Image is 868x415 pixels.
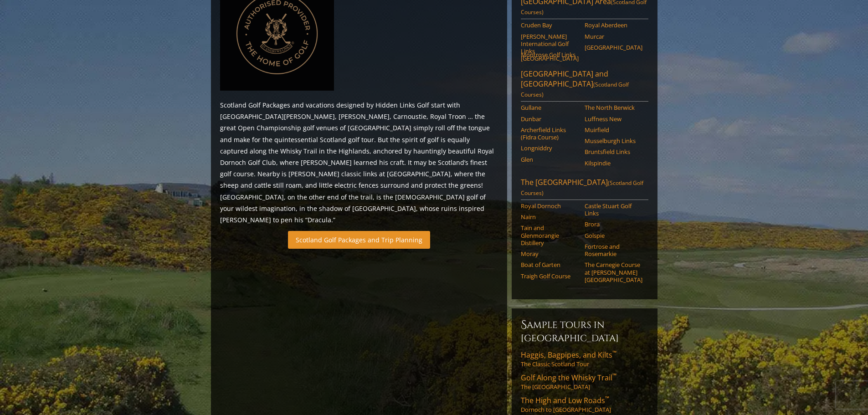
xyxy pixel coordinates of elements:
a: Nairn [521,213,579,220]
a: Bruntsfield Links [585,148,642,155]
a: The Carnegie Course at [PERSON_NAME][GEOGRAPHIC_DATA] [585,261,642,283]
iframe: Sir-Nick-favorite-Open-Rota-Venues [220,254,498,410]
span: (Scotland Golf Courses) [521,81,629,98]
a: Glen [521,156,579,163]
a: Castle Stuart Golf Links [585,202,642,217]
a: Golf Along the Whisky Trail™The [GEOGRAPHIC_DATA] [521,373,648,391]
a: The North Berwick [585,104,642,111]
a: Traigh Golf Course [521,272,579,280]
a: [GEOGRAPHIC_DATA] [585,44,642,51]
a: Royal Dornoch [521,202,579,210]
span: The High and Low Roads [521,395,609,405]
sup: ™ [612,349,616,357]
a: Boat of Garten [521,261,579,268]
h6: Sample Tours in [GEOGRAPHIC_DATA] [521,318,648,344]
a: Royal Aberdeen [585,21,642,29]
a: Haggis, Bagpipes, and Kilts™The Classic Scotland Tour [521,350,648,368]
a: The [GEOGRAPHIC_DATA](Scotland Golf Courses) [521,177,648,200]
a: Murcar [585,33,642,40]
sup: ™ [612,372,616,379]
a: Golspie [585,232,642,239]
a: [PERSON_NAME] International Golf Links [GEOGRAPHIC_DATA] [521,33,579,62]
a: Luffness New [585,115,642,123]
span: Haggis, Bagpipes, and Kilts [521,350,616,360]
span: (Scotland Golf Courses) [521,179,643,197]
a: Musselburgh Links [585,137,642,144]
a: Gullane [521,104,579,111]
a: Longniddry [521,144,579,152]
a: Muirfield [585,126,642,133]
a: Brora [585,220,642,228]
a: [GEOGRAPHIC_DATA] and [GEOGRAPHIC_DATA](Scotland Golf Courses) [521,69,648,102]
sup: ™ [605,395,609,402]
a: Scotland Golf Packages and Trip Planning [288,231,430,249]
span: Golf Along the Whisky Trail [521,373,616,383]
a: Kilspindie [585,159,642,167]
a: Dunbar [521,115,579,123]
a: Fortrose and Rosemarkie [585,243,642,258]
a: Montrose Golf Links [521,51,579,58]
p: Scotland Golf Packages and vacations designed by Hidden Links Golf start with [GEOGRAPHIC_DATA][P... [220,99,498,225]
a: Tain and Glenmorangie Distillery [521,224,579,246]
a: Moray [521,250,579,257]
a: Cruden Bay [521,21,579,29]
a: Archerfield Links (Fidra Course) [521,126,579,141]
